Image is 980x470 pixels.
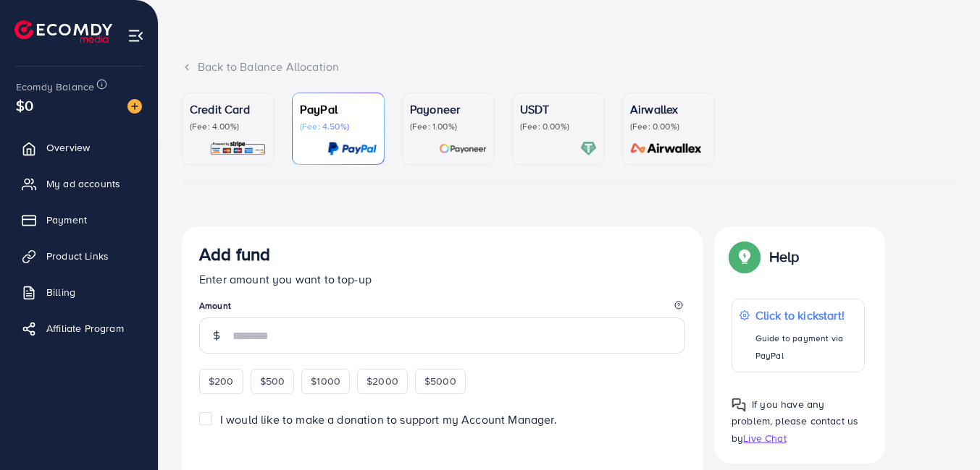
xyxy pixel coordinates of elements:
[14,20,112,43] img: logo
[630,121,707,132] p: (Fee: 0.00%)
[630,101,707,118] p: Airwallex
[439,140,487,157] img: card
[520,101,597,118] p: USDT
[11,133,147,162] a: Overview
[16,80,94,94] span: Ecomdy Balance
[580,140,597,157] img: card
[190,101,267,118] p: Credit Card
[424,374,456,388] span: $5000
[918,405,969,459] iframe: Chat
[11,242,147,270] a: Product Links
[46,140,90,155] span: Overview
[46,213,87,227] span: Payment
[260,374,285,388] span: $500
[220,411,557,427] span: I would like to make a donation to support my Account Manager.
[769,248,800,265] p: Help
[127,99,142,114] img: image
[11,278,147,307] a: Billing
[410,101,487,118] p: Payoneer
[209,140,267,157] img: card
[327,140,377,157] img: card
[46,249,109,263] span: Product Links
[311,374,340,388] span: $1000
[300,101,377,118] p: PayPal
[11,314,147,343] a: Affiliate Program
[127,27,144,44] img: menu
[626,140,707,157] img: card
[199,270,685,288] p: Enter amount you want to top-up
[300,121,377,132] p: (Fee: 4.50%)
[367,374,398,388] span: $2000
[410,121,487,132] p: (Fee: 1.00%)
[199,299,685,317] legend: Amount
[732,398,746,412] img: Popup guide
[11,169,147,198] a: My ad accounts
[182,59,957,75] div: Back to Balance Allocation
[46,285,75,299] span: Billing
[199,244,270,265] h3: Add fund
[190,121,267,132] p: (Fee: 4.00%)
[732,397,858,445] span: If you have any problem, please contact us by
[209,374,234,388] span: $200
[16,95,33,116] span: $0
[755,307,857,324] p: Click to kickstart!
[46,321,124,336] span: Affiliate Program
[520,121,597,132] p: (Fee: 0.00%)
[46,176,120,191] span: My ad accounts
[743,431,786,445] span: Live Chat
[755,330,857,364] p: Guide to payment via PayPal
[11,205,147,234] a: Payment
[732,244,758,270] img: Popup guide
